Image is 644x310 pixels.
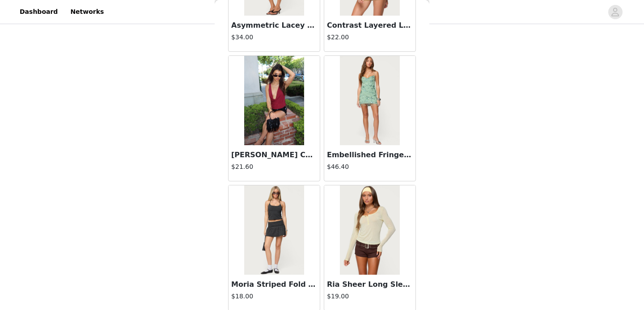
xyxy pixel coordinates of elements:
[327,279,413,290] h3: Ria Sheer Long Sleeve Henley Top
[611,5,619,19] div: avatar
[231,292,317,301] h4: $18.00
[340,56,399,145] img: Embellished Fringed Backless Mini Dress
[340,185,399,275] img: Ria Sheer Long Sleeve Henley Top
[231,33,317,42] h4: $34.00
[327,150,413,160] h3: Embellished Fringed Backless Mini Dress
[14,2,63,22] a: Dashboard
[231,150,317,160] h3: [PERSON_NAME] Chiffon Cowl Neck Top
[231,279,317,290] h3: Moria Striped Fold Over Mini Skirt
[65,2,109,22] a: Networks
[327,33,413,42] h4: $22.00
[327,162,413,172] h4: $46.40
[231,20,317,31] h3: Asymmetric Lacey Satin Effect Mini Dress
[231,162,317,172] h4: $21.60
[327,20,413,31] h3: Contrast Layered Look Henley Top
[244,185,304,275] img: Moria Striped Fold Over Mini Skirt
[327,292,413,301] h4: $19.00
[244,56,304,145] img: Denise Asymmetric Chiffon Cowl Neck Top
